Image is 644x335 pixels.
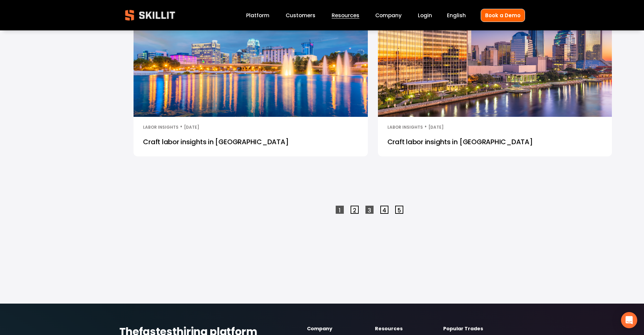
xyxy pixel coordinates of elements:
[447,11,466,20] div: language picker
[378,131,612,156] a: Craft labor insights in [GEOGRAPHIC_DATA]
[143,124,178,130] a: Labor Insights
[365,206,374,214] a: 3
[380,206,388,214] a: 4
[246,11,269,20] a: Platform
[447,11,466,19] span: English
[428,124,444,130] time: [DATE]
[332,11,359,20] a: folder dropdown
[443,325,483,333] strong: Popular Trades
[134,131,367,156] a: Craft labor insights in [GEOGRAPHIC_DATA]
[375,11,402,20] a: Company
[332,11,359,19] span: Resources
[395,206,403,214] a: 5
[375,325,403,333] strong: Resources
[336,206,344,214] a: 1
[286,11,315,20] a: Customers
[621,312,637,328] div: Open Intercom Messenger
[307,325,332,333] strong: Company
[387,124,423,130] a: Labor Insights
[481,9,525,22] a: Book a Demo
[184,124,199,130] time: [DATE]
[418,11,432,20] a: Login
[119,5,181,25] img: Skillit
[351,206,359,214] a: 2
